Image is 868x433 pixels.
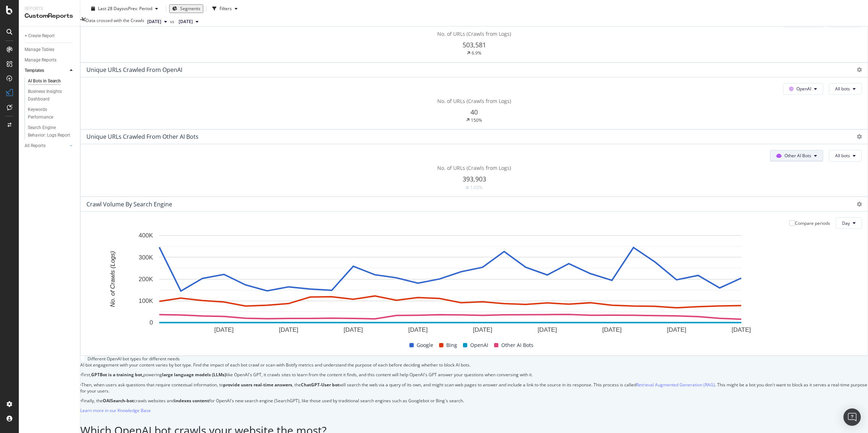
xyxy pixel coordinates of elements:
[25,67,44,74] div: Templates
[25,6,74,12] div: Reports
[795,220,830,226] div: Compare periods
[28,88,75,103] a: Business Insights Dashboard
[86,5,163,12] button: Last 28 DaysvsPrev. Period
[417,341,433,350] span: Google
[80,398,81,404] strong: ·
[437,164,511,171] span: No. of URLs (Crawls from Logs)
[843,408,861,426] div: Open Intercom Messenger
[150,320,153,326] text: 0
[28,124,71,139] div: Search Engine Behavior: Logs Report
[86,66,182,73] div: Unique URLs Crawled from OpenAI
[28,77,61,85] div: AI Bots in Search
[437,98,511,104] span: No. of URLs (Crawls from Logs)
[732,327,751,334] text: [DATE]
[80,362,868,368] p: AI bot engagement with your content varies by bot type. Find the impact of each bot crawl or scan...
[25,142,46,150] div: All Reports
[80,407,151,413] a: Learn more in our Knowledge Base
[667,327,686,334] text: [DATE]
[770,150,823,162] button: Other AI Bots
[344,327,363,334] text: [DATE]
[446,341,457,350] span: Bing
[28,106,75,121] a: Keywords Performance
[80,356,868,417] div: Different OpenAI bot types for different needsAI bot engagement with your content varies by bot t...
[169,4,203,13] button: Segments
[463,175,486,183] span: 393,903
[28,77,75,85] a: AI Bots in Search
[80,63,868,129] div: Unique URLs Crawled from OpenAIOpenAIAll botsNo. of URLs (Crawls from Logs)40150%
[835,86,850,92] span: All bots
[537,327,557,334] text: [DATE]
[80,197,868,356] div: Crawl Volume By Search EngineCompare periodsDayA chart.GoogleBingOpenAIOther AI Bots
[835,153,850,159] span: All bots
[180,5,200,12] span: Segments
[98,5,124,12] span: Last 28 Days
[25,46,75,53] a: Manage Tables
[25,12,74,20] div: CustomReports
[470,184,482,190] div: 1.03%
[408,327,428,334] text: [DATE]
[829,150,862,162] button: All bots
[223,382,292,388] strong: provide users real-time answers
[437,30,511,37] span: No. of URLs (Crawls from Logs)
[80,382,868,394] p: Then, when users ask questions that require contextual information, to , the will search the web ...
[28,88,69,103] div: Business Insights Dashboard
[842,220,850,226] span: Day
[139,232,153,239] text: 400K
[86,17,144,26] div: Data crossed with the Crawls
[220,5,232,12] div: Filters
[139,276,153,283] text: 200K
[147,18,161,25] span: 2025 Aug. 25th
[162,372,226,378] strong: large language models (LLMs)
[80,382,81,388] strong: ·
[86,133,199,140] div: Unique URLs Crawled from Other AI Bots
[783,83,823,95] button: OpenAI
[214,327,234,334] text: [DATE]
[86,232,814,341] svg: A chart.
[103,398,134,404] strong: OAISearch-bot
[86,201,172,208] div: Crawl Volume By Search Engine
[25,32,75,40] a: + Create Report
[463,40,486,49] span: 503,581
[301,382,339,388] strong: ChatGPT-User bot
[25,56,75,64] a: Manage Reports
[784,153,811,159] span: Other AI Bots
[466,187,469,189] img: Equal
[80,372,81,378] strong: ·
[124,5,152,12] span: vs Prev. Period
[602,327,622,334] text: [DATE]
[28,124,75,139] a: Search Engine Behavior: Logs Report
[501,341,533,350] span: Other AI Bots
[170,18,176,25] span: vs
[139,254,153,261] text: 300K
[829,83,862,95] button: All bots
[25,56,56,64] div: Manage Reports
[144,17,170,26] button: [DATE]
[473,327,493,334] text: [DATE]
[139,297,153,304] text: 100K
[174,398,209,404] strong: indexes content
[25,67,68,74] a: Templates
[25,46,54,53] div: Manage Tables
[471,117,482,123] div: 150%
[80,372,868,378] p: First, powering like OpenAI's GPT, it crawls sites to learn from the content it finds, and this c...
[796,86,811,92] span: OpenAI
[472,50,481,56] div: 6.9%
[80,398,868,404] p: Finally, the crawls websites and for OpenAI's new search engine (SearchGPT), like those used by t...
[836,217,862,229] button: Day
[209,3,241,14] button: Filters
[176,17,201,26] button: [DATE]
[25,142,68,150] a: All Reports
[471,108,478,116] span: 40
[80,129,868,197] div: Unique URLs Crawled from Other AI BotsOther AI BotsAll botsNo. of URLs (Crawls from Logs)393,903E...
[25,32,55,40] div: + Create Report
[91,372,143,378] strong: GPTBot is a training bot,
[470,341,488,350] span: OpenAI
[88,356,180,362] div: Different OpenAI bot types for different needs
[179,18,193,25] span: 2025 Jul. 28th
[28,106,68,121] div: Keywords Performance
[636,382,715,388] a: Retrieval Augmented Generation (RAG)
[109,251,116,307] text: No. of Crawls (Logs)
[279,327,298,334] text: [DATE]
